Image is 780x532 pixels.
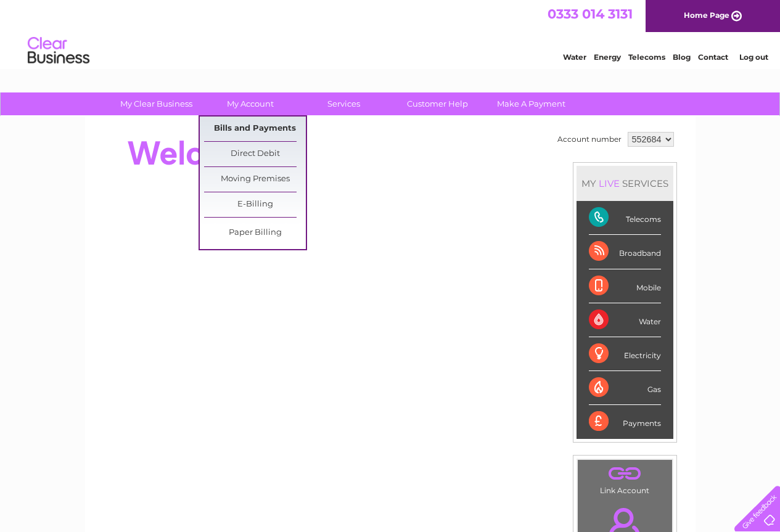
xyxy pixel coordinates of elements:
div: LIVE [596,178,622,189]
a: Make A Payment [480,92,582,115]
a: Log out [739,52,768,62]
td: Link Account [577,459,673,498]
a: Telecoms [628,52,665,62]
a: My Clear Business [105,92,207,115]
a: Energy [594,52,621,62]
div: Broadband [589,235,661,269]
a: Bills and Payments [204,117,306,141]
a: Water [563,52,586,62]
div: Water [589,303,661,337]
a: Moving Premises [204,167,306,192]
div: Telecoms [589,201,661,235]
img: logo.png [27,32,90,70]
div: Electricity [589,337,661,371]
td: Account number [554,129,625,150]
a: My Account [199,92,301,115]
div: Payments [589,405,661,438]
a: Services [293,92,395,115]
a: 0333 014 3131 [548,6,633,22]
div: MY SERVICES [577,166,673,201]
a: E-Billing [204,192,306,217]
div: Mobile [589,269,661,303]
a: . [581,463,669,485]
a: Paper Billing [204,221,306,245]
div: Gas [589,371,661,405]
a: Direct Debit [204,142,306,166]
a: Customer Help [387,92,488,115]
div: Clear Business is a trading name of Verastar Limited (registered in [GEOGRAPHIC_DATA] No. 3667643... [99,7,682,60]
a: Contact [698,52,728,62]
a: Blog [673,52,691,62]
